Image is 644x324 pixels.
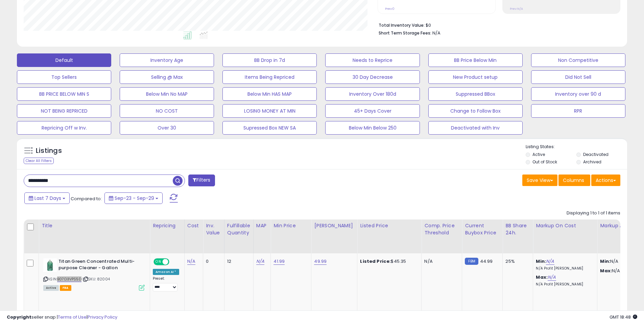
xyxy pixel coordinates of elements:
span: Last 7 Days [34,195,61,202]
button: BB PRICE BELOW MIN S [17,87,111,101]
a: 41.99 [273,258,285,265]
button: Inventory Over 180d [325,87,420,101]
button: Default [17,53,111,67]
button: RPR [531,104,625,118]
button: Inventory Age [120,53,214,67]
small: Prev: 0 [385,7,395,11]
button: Items Being Repriced [222,70,317,84]
button: Suppressed BBox [428,87,523,101]
button: Actions [591,175,620,186]
button: 45+ Days Cover [325,104,420,118]
button: Over 30 [120,121,214,135]
span: OFF [168,259,179,265]
strong: Min: [600,258,610,264]
label: Active [532,152,545,157]
p: N/A Profit [PERSON_NAME] [536,282,592,287]
a: 49.99 [314,258,327,265]
a: N/A [548,274,556,281]
b: Listed Price: [360,258,391,264]
button: Last 7 Days [24,192,70,204]
span: Compared to: [71,195,102,202]
div: Inv. value [206,222,221,236]
button: Selling @ Max [120,70,214,84]
div: 0 [206,258,219,264]
small: Prev: N/A [510,7,523,11]
div: Title [42,222,147,229]
small: FBM [465,258,478,265]
button: BB Drop in 7d [222,53,317,67]
button: Needs to Reprice [325,53,420,67]
div: [PERSON_NAME] [314,222,354,229]
button: Below Min No MAP [120,87,214,101]
span: Sep-23 - Sep-29 [115,195,154,202]
b: Min: [536,258,546,264]
button: Below Min HAS MAP [222,87,317,101]
div: N/A [424,258,457,264]
b: Max: [536,274,548,280]
label: Deactivated [583,152,609,157]
button: Below Min Below 250 [325,121,420,135]
button: Filters [188,175,215,186]
div: 12 [227,258,248,264]
button: NO COST [120,104,214,118]
button: New Product setup [428,70,523,84]
span: N/A [432,30,440,36]
div: MAP [256,222,268,229]
div: Cost [187,222,200,229]
button: Repricing Off w Inv. [17,121,111,135]
div: Min Price [273,222,308,229]
div: 25% [505,258,528,264]
a: N/A [256,258,264,265]
p: N/A Profit [PERSON_NAME] [536,266,592,271]
div: Comp. Price Threshold [424,222,459,236]
button: Inventory over 90 d [531,87,625,101]
span: FBA [60,285,71,291]
span: All listings currently available for purchase on Amazon [43,285,59,291]
a: N/A [187,258,195,265]
button: Top Sellers [17,70,111,84]
div: ASIN: [43,258,145,290]
button: Change to Follow Box [428,104,523,118]
button: LOSING MONEY AT MIN [222,104,317,118]
button: Non Competitive [531,53,625,67]
span: | SKU: 82004 [82,276,110,282]
span: ON [154,259,163,265]
div: Markup on Cost [536,222,594,229]
div: Amazon AI * [153,269,179,275]
div: $45.35 [360,258,416,264]
div: Listed Price [360,222,419,229]
button: BB Price Below Min [428,53,523,67]
label: Archived [583,159,601,165]
li: $0 [379,21,615,29]
div: Clear All Filters [24,158,54,164]
div: BB Share 24h. [505,222,530,236]
button: Deactivated with Inv [428,121,523,135]
div: Preset: [153,276,179,292]
span: 2025-10-7 18:48 GMT [610,314,637,320]
div: Displaying 1 to 1 of 1 items [567,210,620,216]
span: 44.99 [480,258,493,264]
strong: Copyright [7,314,31,320]
div: Fulfillable Quantity [227,222,251,236]
button: Save View [522,175,557,186]
button: NOT BEING REPRICED [17,104,111,118]
th: The percentage added to the cost of goods (COGS) that forms the calculator for Min & Max prices. [533,219,597,253]
button: 30 Day Decrease [325,70,420,84]
span: Columns [563,177,584,184]
div: Repricing [153,222,182,229]
p: Listing States: [526,144,627,150]
a: N/A [546,258,554,265]
a: Terms of Use [58,314,87,320]
button: Supressed Box NEW SA [222,121,317,135]
div: Current Buybox Price [465,222,500,236]
a: B07D3VPS5D [57,276,81,282]
img: 31nB9Qah41L._SL40_.jpg [43,258,57,272]
button: Columns [558,175,590,186]
button: Sep-23 - Sep-29 [104,192,163,204]
button: Did Not Sell [531,70,625,84]
b: Short Term Storage Fees: [379,30,431,36]
b: Total Inventory Value: [379,22,425,28]
label: Out of Stock [532,159,557,165]
b: Titan Green Concentrated Multi-purpose Cleaner - Gallon [58,258,141,273]
h5: Listings [36,146,62,156]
